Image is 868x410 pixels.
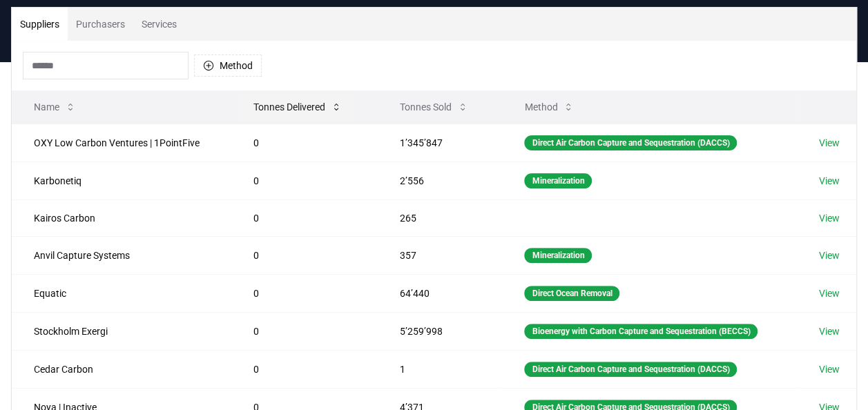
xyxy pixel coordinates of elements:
button: Name [23,93,87,121]
div: Direct Air Carbon Capture and Sequestration (DACCS) [524,135,737,150]
td: OXY Low Carbon Ventures | 1PointFive [12,124,231,162]
button: Tonnes Delivered [242,93,353,121]
a: View [819,324,840,338]
a: View [819,286,840,300]
div: Direct Air Carbon Capture and Sequestration (DACCS) [524,362,737,377]
td: 1 [378,350,502,388]
td: Karbonetiq [12,162,231,199]
button: Tonnes Sold [389,93,479,121]
td: Equatic [12,274,231,312]
button: Services [133,8,185,41]
td: 265 [378,199,502,236]
a: View [819,136,840,150]
td: Cedar Carbon [12,350,231,388]
div: Mineralization [524,248,592,263]
td: 0 [231,312,378,350]
div: Mineralization [524,173,592,188]
button: Method [513,93,585,121]
td: 357 [378,236,502,274]
td: 0 [231,236,378,274]
td: 5’259’998 [378,312,502,350]
button: Purchasers [68,8,133,41]
button: Suppliers [12,8,68,41]
a: View [819,362,840,376]
button: Method [194,55,262,77]
a: View [819,211,840,225]
td: 0 [231,124,378,162]
a: View [819,174,840,188]
td: 1’345’847 [378,124,502,162]
td: 0 [231,350,378,388]
div: Direct Ocean Removal [524,286,619,301]
td: 0 [231,199,378,236]
td: 0 [231,274,378,312]
td: Anvil Capture Systems [12,236,231,274]
td: 0 [231,162,378,199]
td: Stockholm Exergi [12,312,231,350]
td: 64’440 [378,274,502,312]
a: View [819,248,840,262]
td: Kairos Carbon [12,199,231,236]
div: Bioenergy with Carbon Capture and Sequestration (BECCS) [524,324,758,339]
td: 2’556 [378,162,502,199]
